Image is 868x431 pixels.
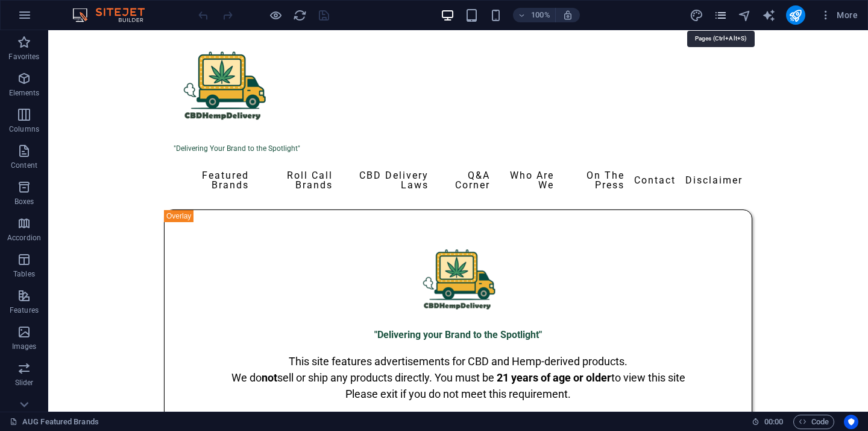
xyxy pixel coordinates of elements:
[13,269,35,279] p: Tables
[10,415,99,429] a: Click to cancel selection. Double-click to open Pages
[268,8,283,22] button: Click here to leave preview mode and continue editing
[10,305,39,315] p: Features
[292,8,307,22] button: reload
[9,124,39,134] p: Columns
[14,197,34,206] p: Boxes
[738,8,752,22] button: navigator
[786,5,805,25] button: publish
[15,378,34,388] p: Slider
[788,8,802,22] i: Publish
[738,8,752,22] i: Navigator
[690,8,704,22] button: design
[9,88,40,98] p: Elements
[793,415,834,429] button: Code
[844,415,858,429] button: Usercentrics
[7,233,41,243] p: Accordion
[752,415,784,429] h6: Session time
[799,415,829,429] span: Code
[293,8,307,22] i: Reload page
[764,415,783,429] span: 00 00
[815,5,863,25] button: More
[11,161,37,170] p: Content
[562,10,573,21] i: On resize automatically adjust zoom level to fit chosen device.
[12,342,37,351] p: Images
[69,8,160,22] img: Editor Logo
[762,8,776,22] button: text_generator
[531,8,550,22] h6: 100%
[513,8,556,22] button: 100%
[714,8,728,22] button: pages
[8,52,39,62] p: Favorites
[690,8,703,22] i: Design (Ctrl+Alt+Y)
[773,417,775,426] span: :
[762,8,776,22] i: AI Writer
[820,9,858,21] span: More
